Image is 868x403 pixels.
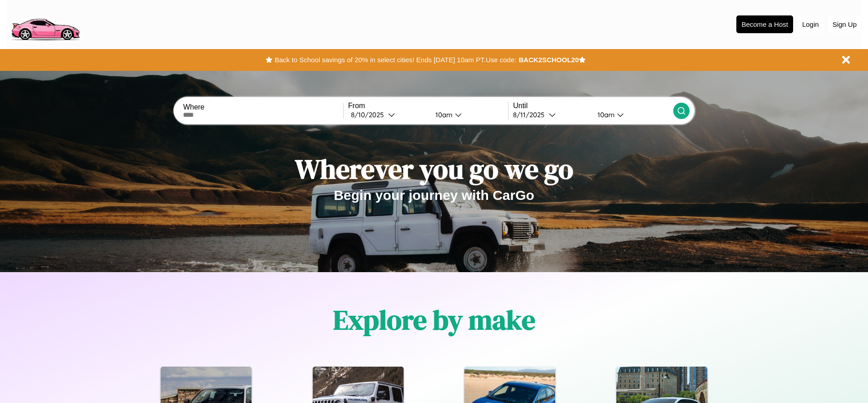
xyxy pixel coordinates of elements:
button: 10am [428,110,508,119]
b: BACK2SCHOOL20 [518,56,579,64]
button: Login [798,16,824,33]
div: 10am [593,110,617,119]
button: 8/10/2025 [348,110,428,119]
button: 10am [590,110,673,119]
button: Back to School savings of 20% in select cities! Ends [DATE] 10am PT.Use code: [272,54,518,66]
button: Sign Up [828,16,861,33]
h1: Explore by make [333,301,535,338]
div: 10am [431,110,455,119]
div: 8 / 11 / 2025 [513,110,549,119]
label: Where [183,103,343,111]
div: 8 / 10 / 2025 [351,110,388,119]
button: Become a Host [736,15,793,33]
label: Until [513,102,673,110]
img: logo [7,5,84,43]
label: From [348,102,508,110]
